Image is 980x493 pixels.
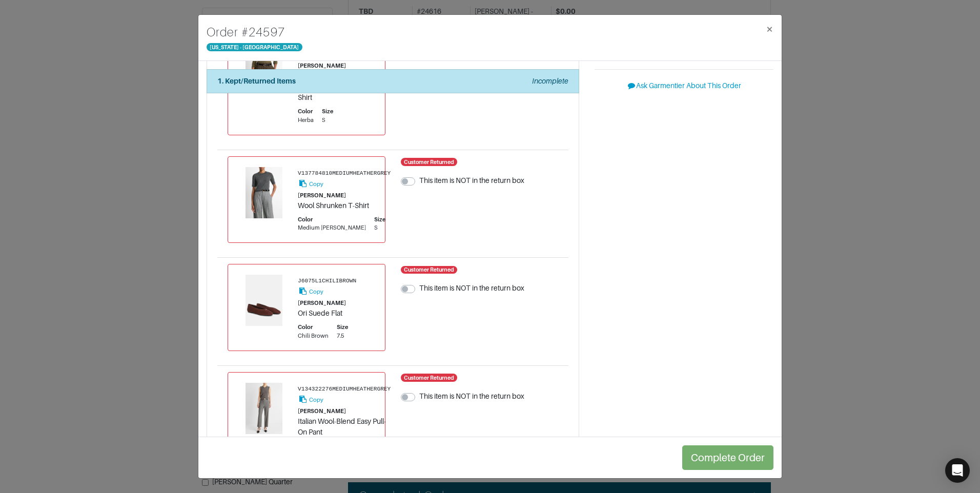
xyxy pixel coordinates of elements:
[298,408,346,414] small: [PERSON_NAME]
[207,23,302,42] h4: Order # 24597
[532,77,568,85] em: Incomplete
[298,107,314,116] div: Color
[298,285,324,297] button: Copy
[298,170,391,176] small: V137784810MEDIUMHEATHERGREY
[298,386,391,392] small: V134322276MEDIUMHEATHERGREY
[374,223,385,232] div: S
[374,215,385,224] div: Size
[595,78,773,94] button: Ask Garmentier About This Order
[298,200,391,211] div: Wool Shrunken T-Shirt
[298,63,346,69] small: [PERSON_NAME]
[419,391,524,402] label: This item is NOT in the return box
[298,308,375,319] div: Ori Suede Flat
[758,15,782,44] button: Close
[337,323,348,332] div: Size
[298,215,366,224] div: Color
[238,383,290,434] img: Product
[309,397,323,403] small: Copy
[298,416,391,438] div: Italian Wool-Blend Easy Pull-On Pant
[337,332,348,340] div: 7.5
[298,323,329,332] div: Color
[298,394,324,405] button: Copy
[298,278,356,284] small: J6075L1CHILIBROWN
[401,266,458,274] span: Customer Returned
[309,181,323,187] small: Copy
[419,283,524,294] label: This item is NOT in the return box
[766,22,773,36] span: ×
[298,300,346,306] small: [PERSON_NAME]
[401,158,458,166] span: Customer Returned
[217,77,296,85] strong: 1. Kept/Returned Items
[682,445,773,470] button: Complete Order
[945,458,970,483] div: Open Intercom Messenger
[207,43,302,51] span: [US_STATE] - [GEOGRAPHIC_DATA]
[298,178,324,190] button: Copy
[238,275,290,326] img: Product
[322,107,333,116] div: Size
[298,192,346,198] small: [PERSON_NAME]
[298,332,329,340] div: Chili Brown
[298,223,366,232] div: Medium [PERSON_NAME]
[238,167,290,218] img: Product
[309,289,323,295] small: Copy
[322,116,333,125] div: S
[419,175,524,186] label: This item is NOT in the return box
[298,116,314,125] div: Herba
[401,374,458,382] span: Customer Returned
[238,37,290,89] img: Product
